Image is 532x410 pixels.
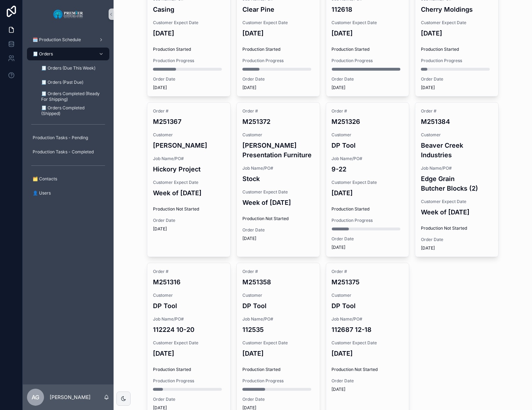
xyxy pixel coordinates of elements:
span: Customer [153,293,225,298]
span: Production Progress [242,378,314,384]
span: Order Date [153,76,225,82]
span: 🧾 Orders [33,51,53,57]
h4: M251375 [332,277,404,287]
span: Order # [242,269,314,274]
h4: [DATE] [242,349,314,358]
span: Order Date [242,397,314,402]
a: Order #M251372Customer[PERSON_NAME] Presentation FurnitureJob Name/PO#StockCustomer Expect DateWe... [236,102,320,257]
h4: Week of [DATE] [242,198,314,207]
span: Production Progress [153,378,225,384]
h4: Stock [242,174,314,184]
span: Job Name/PO# [421,165,493,171]
span: [DATE] [332,387,404,392]
a: Order #M251384CustomerBeaver Creek IndustriesJob Name/PO#Edge Grain Butcher Blocks (2)Customer Ex... [415,102,499,257]
a: 🧾 Orders (Due This Week) [35,62,109,75]
span: Customer Expect Date [153,20,225,26]
span: Order Date [332,76,404,82]
h4: DP Tool [242,301,314,311]
h4: M251367 [153,117,225,126]
span: AG [32,393,39,401]
span: Production Started [332,47,404,52]
span: Customer Expect Date [421,20,493,26]
span: Production Progress [421,58,493,64]
h4: [PERSON_NAME] Presentation Furniture [242,141,314,160]
h4: 112618 [332,5,404,14]
span: Customer [242,132,314,138]
span: 👤 Users [33,190,51,196]
span: Customer Expect Date [242,189,314,195]
span: 🗂️ Contacts [33,176,57,182]
h4: 112224 10-20 [153,325,225,334]
span: Order Date [421,237,493,242]
span: Customer [332,293,404,298]
span: Production Progress [332,58,404,64]
h4: Beaver Creek Industries [421,141,493,160]
span: Order # [332,108,404,114]
span: Production Started [153,367,225,372]
span: Customer Expect Date [242,340,314,346]
span: Order Date [242,76,314,82]
h4: Week of [DATE] [153,188,225,198]
h4: M251372 [242,117,314,126]
h4: [DATE] [153,349,225,358]
a: Order #M251326CustomerDP ToolJob Name/PO#9-22Customer Expect Date[DATE]Production StartedProducti... [326,102,410,257]
a: 🧾 Orders (Past Due) [35,76,109,89]
h4: DP Tool [153,301,225,311]
h4: M251358 [242,277,314,287]
span: 🧾 Orders (Past Due) [41,80,83,85]
span: Order # [153,108,225,114]
span: 🧾 Orders (Due This Week) [41,65,95,71]
span: Customer [153,132,225,138]
span: Order Date [332,236,404,242]
span: Order Date [332,378,404,384]
span: Customer Expect Date [421,199,493,204]
h4: M251326 [332,117,404,126]
h4: Casing [153,5,225,14]
a: 🧾 Orders [27,48,109,60]
span: Job Name/PO# [332,156,404,162]
span: [DATE] [332,245,404,250]
span: Customer Expect Date [153,180,225,185]
span: Production Started [242,47,314,52]
h4: Hickory Project [153,164,225,174]
p: [PERSON_NAME] [50,394,91,401]
span: Job Name/PO# [332,316,404,322]
span: Customer [332,132,404,138]
span: Order Date [421,76,493,82]
h4: 9-22 [332,164,404,174]
div: scrollable content [23,28,114,209]
span: Production Progress [332,218,404,223]
h4: [DATE] [332,349,404,358]
h4: [PERSON_NAME] [153,141,225,150]
h4: [DATE] [332,28,404,38]
span: Production Not Started [332,367,404,372]
a: 👤 Users [27,187,109,199]
a: 🧾 Orders Completed (Shipped) [35,104,109,117]
h4: DP Tool [332,301,404,311]
span: Production Not Started [153,206,225,212]
span: Order Date [242,227,314,233]
span: Order # [421,108,493,114]
h4: [DATE] [332,188,404,198]
span: Order Date [153,397,225,402]
span: Production Not Started [242,216,314,222]
span: [DATE] [332,85,404,91]
a: 🧾 Orders Completed (Ready For Shipping) [35,90,109,103]
h4: [DATE] [153,28,225,38]
h4: 112535 [242,325,314,334]
span: Customer Expect Date [242,20,314,26]
span: Job Name/PO# [153,316,225,322]
h4: Clear Pine [242,5,314,14]
h4: [DATE] [421,28,493,38]
span: Job Name/PO# [242,165,314,171]
span: Production Progress [153,58,225,64]
a: Order #M251367Customer[PERSON_NAME]Job Name/PO#Hickory ProjectCustomer Expect DateWeek of [DATE]P... [147,102,231,257]
h4: DP Tool [332,141,404,150]
span: Job Name/PO# [153,156,225,162]
h4: 112687 12-18 [332,325,404,334]
span: 🧾 Orders Completed (Shipped) [41,105,102,116]
span: Customer Expect Date [332,340,404,346]
span: [DATE] [242,236,314,241]
span: [DATE] [242,85,314,91]
a: Production Tasks - Completed [27,146,109,158]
